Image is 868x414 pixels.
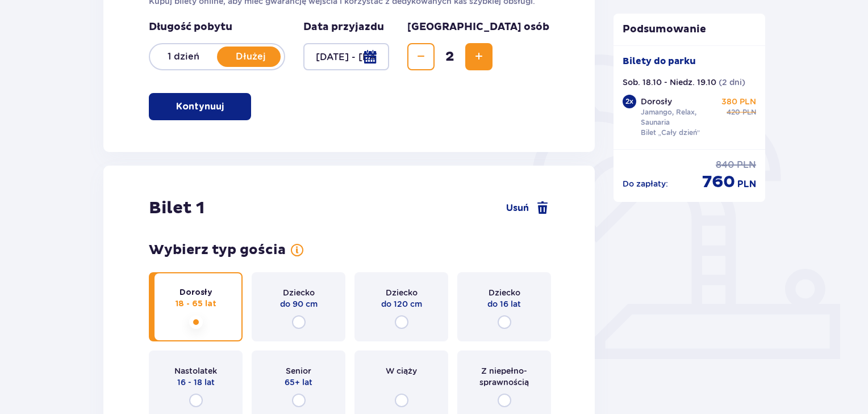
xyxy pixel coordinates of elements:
[623,77,716,88] p: Sob. 18.10 - Niedz. 19.10
[487,298,521,310] p: do 16 lat
[176,298,216,310] p: 18 - 65 lat
[280,298,318,310] p: do 90 cm
[742,107,756,117] p: PLN
[177,377,215,388] p: 16 - 18 lat
[217,50,284,63] p: Dłużej
[465,43,493,70] button: Increase
[489,287,520,298] p: Dziecko
[286,365,311,377] p: Senior
[407,20,549,34] p: [GEOGRAPHIC_DATA] osób
[149,93,251,120] button: Kontynuuj
[386,365,417,377] p: W ciąży
[641,107,719,128] p: Jamango, Relax, Saunaria
[737,178,756,191] p: PLN
[176,100,224,113] p: Kontynuuj
[506,201,549,215] a: Usuń
[381,298,422,310] p: do 120 cm
[285,377,312,388] p: 65+ lat
[623,55,696,67] p: Bilety do parku
[407,43,435,70] button: Decrease
[641,96,672,107] p: Dorosły
[702,171,735,193] p: 760
[174,365,217,377] p: Nastolatek
[727,107,740,117] p: 420
[719,77,745,88] p: ( 2 dni )
[150,50,217,63] p: 1 dzień
[614,23,766,36] p: Podsumowanie
[623,95,636,108] div: 2 x
[737,159,756,171] p: PLN
[506,202,529,214] span: Usuń
[180,287,212,298] p: Dorosły
[716,159,735,171] p: 840
[149,20,285,34] p: Długość pobytu
[721,96,756,107] p: 380 PLN
[149,197,205,219] p: Bilet 1
[641,128,700,138] p: Bilet „Cały dzień”
[149,242,286,259] p: Wybierz typ gościa
[283,287,315,298] p: Dziecko
[437,48,463,65] span: 2
[303,20,384,34] p: Data przyjazdu
[468,365,541,388] p: Z niepełno­sprawnością
[386,287,418,298] p: Dziecko
[623,178,668,189] p: Do zapłaty :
